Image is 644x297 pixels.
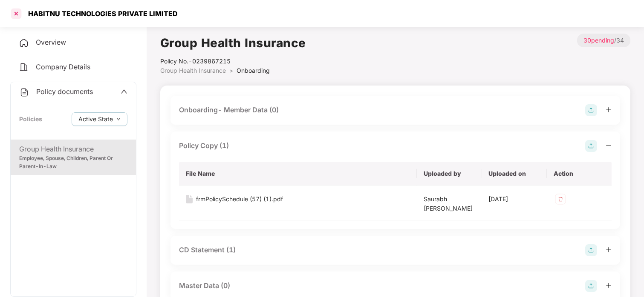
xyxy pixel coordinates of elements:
img: svg+xml;base64,PHN2ZyB4bWxucz0iaHR0cDovL3d3dy53My5vcmcvMjAwMC9zdmciIHdpZHRoPSIyNCIgaGVpZ2h0PSIyNC... [19,38,29,48]
div: Onboarding- Member Data (0) [179,105,279,115]
th: Uploaded on [482,162,547,186]
span: Group Health Insurance [160,67,226,74]
h1: Group Health Insurance [160,34,306,52]
div: Policy No.- 0239867215 [160,57,306,66]
img: svg+xml;base64,PHN2ZyB4bWxucz0iaHR0cDovL3d3dy53My5vcmcvMjAwMC9zdmciIHdpZHRoPSIyOCIgaGVpZ2h0PSIyOC... [585,280,597,292]
span: plus [606,107,612,113]
img: svg+xml;base64,PHN2ZyB4bWxucz0iaHR0cDovL3d3dy53My5vcmcvMjAwMC9zdmciIHdpZHRoPSIyNCIgaGVpZ2h0PSIyNC... [19,87,29,97]
div: Saurabh [PERSON_NAME] [424,194,475,213]
img: svg+xml;base64,PHN2ZyB4bWxucz0iaHR0cDovL3d3dy53My5vcmcvMjAwMC9zdmciIHdpZHRoPSIyOCIgaGVpZ2h0PSIyOC... [585,140,597,152]
span: Company Details [36,63,90,71]
p: / 34 [577,34,630,47]
span: Overview [36,38,66,46]
img: svg+xml;base64,PHN2ZyB4bWxucz0iaHR0cDovL3d3dy53My5vcmcvMjAwMC9zdmciIHdpZHRoPSIyNCIgaGVpZ2h0PSIyNC... [19,62,29,72]
div: frmPolicySchedule (57) (1).pdf [196,194,283,204]
div: Master Data (0) [179,280,230,291]
span: down [116,117,121,122]
button: Active Statedown [72,112,127,126]
span: minus [606,143,612,148]
div: Employee, Spouse, Children, Parent Or Parent-In-Law [19,154,127,171]
div: Policies [19,114,42,124]
img: svg+xml;base64,PHN2ZyB4bWxucz0iaHR0cDovL3d3dy53My5vcmcvMjAwMC9zdmciIHdpZHRoPSIyOCIgaGVpZ2h0PSIyOC... [585,244,597,256]
span: > [229,67,233,74]
img: svg+xml;base64,PHN2ZyB4bWxucz0iaHR0cDovL3d3dy53My5vcmcvMjAwMC9zdmciIHdpZHRoPSIyOCIgaGVpZ2h0PSIyOC... [585,104,597,116]
span: plus [606,283,612,288]
div: CD Statement (1) [179,245,236,255]
div: HABITNU TECHNOLOGIES PRIVATE LIMITED [23,9,178,18]
span: Active State [78,114,113,124]
img: svg+xml;base64,PHN2ZyB4bWxucz0iaHR0cDovL3d3dy53My5vcmcvMjAwMC9zdmciIHdpZHRoPSIzMiIgaGVpZ2h0PSIzMi... [554,192,567,206]
img: svg+xml;base64,PHN2ZyB4bWxucz0iaHR0cDovL3d3dy53My5vcmcvMjAwMC9zdmciIHdpZHRoPSIxNiIgaGVpZ2h0PSIyMC... [186,195,193,203]
span: Onboarding [237,67,270,74]
span: 30 pending [583,37,614,44]
div: [DATE] [489,194,540,204]
th: Uploaded by [417,162,482,186]
th: File Name [179,162,417,186]
div: Group Health Insurance [19,144,127,154]
span: plus [606,247,612,253]
th: Action [547,162,612,186]
span: up [121,88,127,95]
span: Policy documents [36,87,93,96]
div: Policy Copy (1) [179,140,229,151]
